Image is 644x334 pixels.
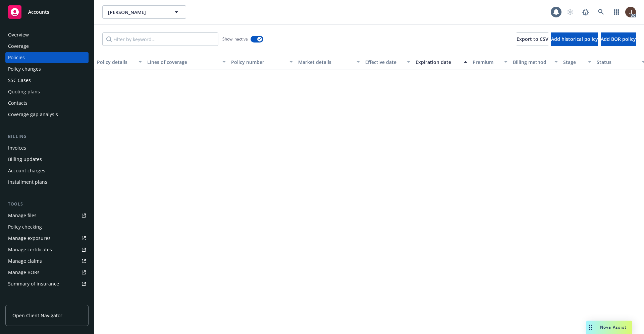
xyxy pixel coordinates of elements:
a: Contacts [5,98,89,108]
a: Start snowing [563,5,577,19]
button: Add historical policy [551,32,598,46]
a: Quoting plans [5,86,89,97]
div: Summary of insurance [8,278,59,289]
a: Billing updates [5,154,89,165]
div: Policy checking [8,222,42,232]
button: Add BOR policy [601,32,636,46]
span: Add BOR policy [601,36,636,42]
div: Stage [563,59,584,66]
a: Manage claims [5,256,89,266]
div: Manage claims [8,256,42,266]
button: Effective date [363,54,413,70]
a: Accounts [5,3,89,21]
a: Account charges [5,165,89,176]
a: Policy checking [5,222,89,232]
button: Billing method [510,54,560,70]
input: Filter by keyword... [102,32,218,46]
div: Policies [8,52,25,63]
div: Premium [473,59,500,66]
div: Billing method [513,59,550,66]
span: Add historical policy [551,36,598,42]
div: Market details [298,59,353,66]
div: Tools [5,201,89,207]
a: Switch app [610,5,623,19]
div: Status [597,59,638,66]
button: Policy number [228,54,296,70]
a: Invoices [5,143,89,153]
button: Policy details [94,54,145,70]
a: Installment plans [5,177,89,187]
a: Report a Bug [579,5,592,19]
a: Overview [5,29,89,40]
span: Open Client Navigator [12,312,62,319]
div: Invoices [8,143,26,153]
div: Quoting plans [8,86,40,97]
div: Overview [8,29,29,40]
a: Policy changes [5,64,89,74]
button: [PERSON_NAME] [102,5,186,19]
div: Drag to move [586,321,595,334]
div: Policy details [97,59,135,66]
a: Coverage gap analysis [5,109,89,120]
a: Manage certificates [5,244,89,255]
div: Contacts [8,98,28,108]
img: photo [625,7,636,17]
button: Market details [296,54,363,70]
a: Manage exposures [5,233,89,244]
button: Export to CSV [517,32,548,46]
a: SSC Cases [5,75,89,86]
a: Coverage [5,41,89,52]
div: Policy number [231,59,285,66]
div: Manage files [8,210,37,221]
div: Policy changes [8,64,41,74]
button: Stage [560,54,594,70]
span: [PERSON_NAME] [108,9,166,16]
div: Manage certificates [8,244,52,255]
button: Premium [470,54,510,70]
a: Search [594,5,608,19]
button: Expiration date [413,54,470,70]
div: Account charges [8,165,45,176]
button: Nova Assist [586,321,632,334]
button: Lines of coverage [145,54,228,70]
div: Billing updates [8,154,42,165]
a: Summary of insurance [5,278,89,289]
div: Expiration date [416,59,460,66]
div: Manage BORs [8,267,40,278]
span: Accounts [28,9,49,15]
div: Coverage gap analysis [8,109,58,120]
a: Policies [5,52,89,63]
div: Coverage [8,41,29,52]
div: Effective date [365,59,403,66]
div: Manage exposures [8,233,51,244]
a: Manage files [5,210,89,221]
span: Show inactive [222,36,248,42]
div: Installment plans [8,177,47,187]
div: Billing [5,133,89,140]
div: Lines of coverage [147,59,218,66]
a: Manage BORs [5,267,89,278]
span: Nova Assist [600,324,627,330]
span: Export to CSV [517,36,548,42]
div: SSC Cases [8,75,31,86]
